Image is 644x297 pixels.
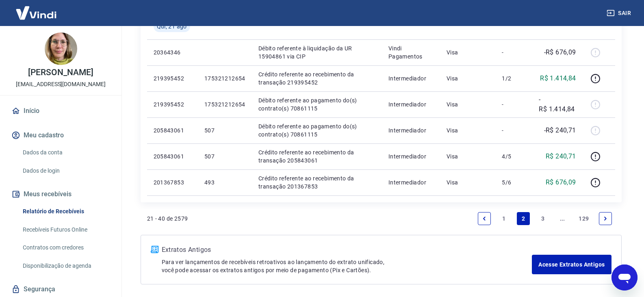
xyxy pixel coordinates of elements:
p: 201367853 [154,178,191,186]
a: Jump forward [556,212,569,225]
p: Intermediador [388,100,434,108]
a: Page 3 [536,212,549,225]
p: -R$ 240,71 [544,126,576,135]
p: Crédito referente ao recebimento da transação 201367853 [258,174,375,191]
p: 219395452 [154,74,191,82]
a: Acesse Extratos Antigos [532,255,611,274]
p: [EMAIL_ADDRESS][DOMAIN_NAME] [16,80,106,89]
p: 1/2 [502,74,526,82]
a: Recebíveis Futuros Online [20,221,112,238]
img: 87f57c15-88ce-4ef7-9099-1f0b81198928.jpeg [45,33,77,65]
p: 205843061 [154,126,191,134]
ul: Pagination [475,209,615,228]
span: Qui, 21 ago [157,22,187,30]
p: Intermediador [388,178,434,186]
a: Contratos com credores [20,239,112,256]
p: Intermediador [388,126,434,134]
a: Relatório de Recebíveis [20,203,112,220]
a: Disponibilização de agenda [20,258,112,274]
p: 5/6 [502,178,526,186]
p: Crédito referente ao recebimento da transação 205843061 [258,148,375,165]
p: 20364346 [154,48,191,56]
p: Débito referente ao pagamento do(s) contrato(s) 70861115 [258,96,375,113]
button: Sair [605,6,634,21]
a: Next page [599,212,612,225]
p: R$ 240,71 [546,152,576,161]
p: Visa [447,74,489,82]
p: - [502,48,526,56]
p: 219395452 [154,100,191,108]
button: Meu cadastro [10,126,112,144]
p: Intermediador [388,74,434,82]
img: ícone [151,246,158,253]
p: Visa [447,178,489,186]
p: Para ver lançamentos de recebíveis retroativos ao lançamento do extrato unificado, você pode aces... [162,258,532,274]
p: 493 [204,178,245,186]
p: -R$ 1.414,84 [539,95,576,114]
p: Vindi Pagamentos [388,44,434,61]
p: Débito referente à liquidação da UR 15904861 via CIP [258,44,375,61]
a: Dados de login [20,163,112,179]
p: [PERSON_NAME] [28,68,93,77]
p: R$ 676,09 [546,178,576,187]
p: Visa [447,152,489,160]
iframe: Botão para abrir a janela de mensagens [611,264,637,290]
p: 21 - 40 de 2579 [147,215,188,223]
a: Page 1 [497,212,510,225]
p: 4/5 [502,152,526,160]
p: 507 [204,126,245,134]
p: 175321212654 [204,74,245,82]
p: Crédito referente ao recebimento da transação 219395452 [258,70,375,87]
a: Page 129 [575,212,592,225]
p: R$ 1.414,84 [540,74,576,83]
p: 175321212654 [204,100,245,108]
p: Intermediador [388,152,434,160]
p: -R$ 676,09 [544,48,576,57]
p: 507 [204,152,245,160]
a: Início [10,102,112,120]
p: - [502,126,526,134]
p: Visa [447,126,489,134]
p: Extratos Antigos [162,245,532,255]
button: Meus recebíveis [10,185,112,203]
p: Visa [447,100,489,108]
a: Previous page [478,212,491,225]
a: Dados da conta [20,144,112,161]
img: Vindi [10,0,63,25]
p: Débito referente ao pagamento do(s) contrato(s) 70861115 [258,122,375,139]
a: Page 2 is your current page [517,212,530,225]
p: Visa [447,48,489,56]
p: 205843061 [154,152,191,160]
p: - [502,100,526,108]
